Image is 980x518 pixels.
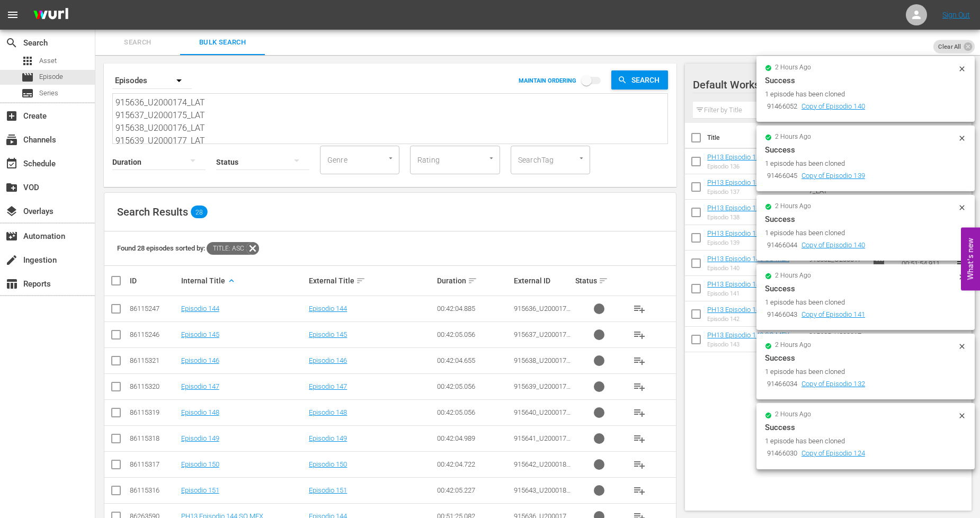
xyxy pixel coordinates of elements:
a: Episodio 150 [309,460,347,468]
button: Search [611,70,668,90]
div: Status [575,274,623,287]
button: playlist_add [627,426,652,451]
a: Episodio 144 [309,305,347,312]
div: Episodio 141 [707,290,789,297]
span: Asset [21,55,34,67]
span: Asset [39,56,57,66]
button: playlist_add [627,400,652,425]
th: Title [707,123,803,153]
a: Episodio 145 [181,331,219,338]
span: movie [21,71,34,84]
span: 915637_U2000175_LAT [514,331,571,346]
div: Internal Title [181,274,306,287]
a: Episodio 151 [309,486,347,494]
span: 2 hours ago [775,133,811,141]
div: 1 episode has been cloned [765,297,955,308]
div: 86115247 [130,305,178,312]
span: sort [599,276,608,285]
span: playlist_add [633,458,646,471]
a: Episodio 148 [309,408,347,416]
div: ID [130,276,178,285]
textarea: 915636_U2000174_LAT 915637_U2000175_LAT 915638_U2000176_LAT 915639_U2000177_LAT 915640_U2000178_L... [115,96,667,145]
span: add_box [5,110,18,122]
div: 86115246 [130,331,178,338]
div: Episodio 137 [707,189,789,195]
div: Episodio 140 [707,265,789,272]
span: Reports [5,278,18,290]
div: Success [765,213,966,226]
span: playlist_add [633,380,646,393]
button: Open [486,153,496,163]
td: 91466044 [765,238,799,253]
div: 00:42:04.989 [437,434,511,442]
span: Schedule [5,157,18,170]
a: PH13 Episodio 142 SO MEX [707,306,789,314]
a: Episodio 149 [309,434,347,442]
div: 00:42:05.056 [437,331,511,338]
td: 91466030 [765,446,799,461]
span: sort [356,276,366,285]
span: playlist_add [633,328,646,341]
div: Episodio 143 [707,341,789,348]
span: playlist_add [633,302,646,315]
span: 915640_U2000178_LAT [514,408,571,424]
a: Copy of Episodio 141 [801,310,865,318]
span: 915638_U2000176_LAT [514,356,571,372]
div: Episodio 139 [707,239,789,246]
a: PH13 Episodio 137 SO MEX [707,178,789,186]
td: 91466045 [765,169,799,183]
div: 1 episode has been cloned [765,367,955,377]
span: 915641_U2000179_LAT [514,434,571,450]
div: 86115316 [130,486,178,494]
div: 00:42:05.056 [437,408,511,416]
a: Copy of Episodio 124 [801,449,865,457]
span: 2 hours ago [775,202,811,211]
a: Sign Out [942,11,970,19]
button: Open [386,153,396,163]
span: Ingestion [5,254,18,266]
div: Duration [437,274,511,287]
span: playlist_add [633,484,646,497]
span: Found 28 episodes sorted by: [117,244,259,252]
button: Open Feedback Widget [961,228,980,291]
span: playlist_add [633,406,646,419]
button: Open [576,153,586,163]
div: 86115317 [130,460,178,468]
div: 1 episode has been cloned [765,89,955,100]
div: 86115320 [130,382,178,390]
a: PH13 Episodio 143 SO MEX [707,331,789,339]
a: Episodio 147 [309,382,347,390]
div: Default Workspace [693,70,952,100]
button: playlist_add [627,322,652,347]
button: playlist_add [627,348,652,373]
div: 00:42:04.885 [437,305,511,312]
span: Episode [39,72,63,82]
span: keyboard_arrow_up [227,276,236,285]
span: subscriptions [5,133,18,146]
span: 915636_U2000174_LAT [514,305,571,320]
div: 00:42:04.655 [437,356,511,364]
td: 91466043 [765,308,799,322]
a: Episodio 144 [181,305,219,312]
span: Search [627,70,668,90]
span: 915639_U2000177_LAT [514,382,571,398]
td: 91466034 [765,377,799,391]
span: 2 hours ago [775,64,811,72]
button: playlist_add [627,452,652,477]
a: Copy of Episodio 140 [801,241,865,249]
div: Success [765,282,966,295]
div: Episodes [112,66,192,95]
div: Episodio 142 [707,316,789,323]
span: Title: asc [207,242,246,255]
span: sort [468,276,477,285]
a: Episodio 150 [181,460,219,468]
div: 86115318 [130,434,178,442]
span: playlist_add [633,354,646,367]
span: 28 [191,208,208,216]
div: 1 episode has been cloned [765,228,955,238]
span: Overlays [5,205,18,218]
span: Series [21,87,34,100]
span: Search [5,37,18,49]
div: 1 episode has been cloned [765,158,955,169]
a: Episodio 147 [181,382,219,390]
